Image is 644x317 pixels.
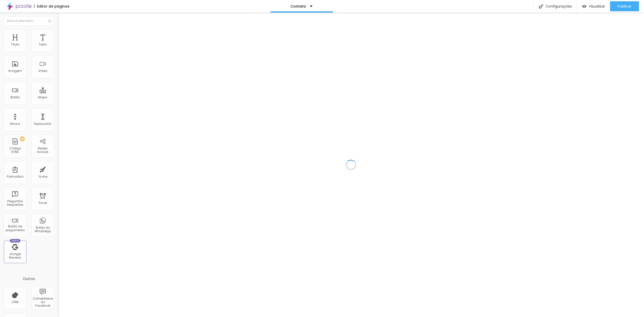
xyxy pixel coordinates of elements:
div: Google Reviews [5,252,25,260]
div: Redes Sociais [33,147,53,154]
div: Ícone [38,175,47,178]
input: Buscar elemento [4,16,54,25]
div: Imagem [8,69,22,73]
div: Mapa [38,96,47,99]
div: Editor de páginas [34,5,69,8]
div: Formulário [7,175,23,178]
div: Botão [11,96,20,99]
button: Publicar [610,1,639,11]
span: Publicar [618,4,631,8]
button: Visualizar [577,1,610,11]
img: Icone [48,19,51,22]
img: view-1.svg [582,4,586,9]
div: Título [11,43,19,46]
div: Código HTML [5,147,25,154]
div: Botão de pagamento [5,225,25,232]
p: Contato [291,5,306,8]
div: Vídeo [38,69,47,73]
div: Espaçador [34,122,51,126]
div: Botão do WhatsApp [33,226,53,233]
div: Timer [38,201,47,205]
img: Icone [539,4,543,9]
div: CRM [12,300,19,304]
span: Visualizar [589,4,605,8]
div: Divisor [10,122,20,126]
div: Texto [39,43,47,46]
div: Perguntas frequentes [5,200,25,207]
div: Comentários do Facebook [33,297,53,308]
div: Novo [10,239,21,243]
